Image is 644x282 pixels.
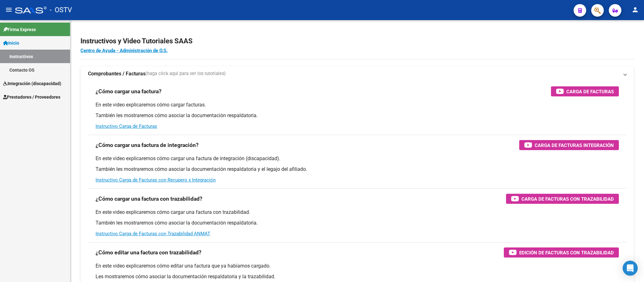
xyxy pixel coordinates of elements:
p: También les mostraremos cómo asociar la documentación respaldatoria y el legajo del afiliado. [96,166,619,173]
button: Carga de Facturas [551,86,619,96]
p: En este video explicaremos cómo cargar facturas. [96,101,619,108]
span: Carga de Facturas Integración [535,141,614,149]
a: Centro de Ayuda - Administración de O.S. [80,48,168,53]
p: En este video explicaremos cómo editar una factura que ya habíamos cargado. [96,263,619,269]
span: Integración (discapacidad) [3,80,61,87]
button: Edición de Facturas con Trazabilidad [504,247,619,258]
p: Les mostraremos cómo asociar la documentación respaldatoria y la trazabilidad. [96,273,619,280]
a: Instructivo Carga de Facturas con Recupero x Integración [96,177,216,183]
a: Instructivo Carga de Facturas con Trazabilidad ANMAT [96,231,210,236]
span: Carga de Facturas con Trazabilidad [521,195,614,203]
span: (haga click aquí para ver los tutoriales) [146,70,226,77]
h3: ¿Cómo cargar una factura con trazabilidad? [96,194,202,203]
h3: ¿Cómo cargar una factura? [96,87,162,96]
span: Edición de Facturas con Trazabilidad [519,249,614,257]
h3: ¿Cómo cargar una factura de integración? [96,141,199,149]
p: En este video explicaremos cómo cargar una factura con trazabilidad. [96,209,619,216]
span: Firma Express [3,26,36,33]
button: Carga de Facturas Integración [519,140,619,150]
strong: Comprobantes / Facturas [88,70,146,77]
p: También les mostraremos cómo asociar la documentación respaldatoria. [96,112,619,119]
p: En este video explicaremos cómo cargar una factura de integración (discapacidad). [96,155,619,162]
span: Carga de Facturas [566,88,614,95]
mat-expansion-panel-header: Comprobantes / Facturas(haga click aquí para ver los tutoriales) [80,66,634,81]
a: Instructivo Carga de Facturas [96,123,157,129]
span: Inicio [3,40,19,46]
div: Open Intercom Messenger [623,261,638,276]
span: Prestadores / Proveedores [3,94,60,100]
mat-icon: person [631,6,639,14]
h3: ¿Cómo editar una factura con trazabilidad? [96,248,201,257]
h2: Instructivos y Video Tutoriales SAAS [80,35,634,47]
p: También les mostraremos cómo asociar la documentación respaldatoria. [96,220,619,226]
button: Carga de Facturas con Trazabilidad [506,194,619,204]
mat-icon: menu [5,6,13,14]
span: - OSTV [50,3,72,17]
